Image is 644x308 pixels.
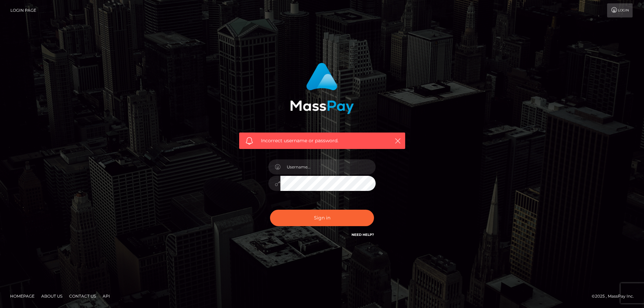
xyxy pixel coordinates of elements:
[280,159,376,174] input: Username...
[352,233,374,237] a: Need Help?
[39,291,65,301] a: About Us
[592,293,639,300] div: © 2025 , MassPay Inc.
[607,3,633,17] a: Login
[270,210,374,226] button: Sign in
[66,291,99,301] a: Contact Us
[290,63,354,114] img: MassPay Login
[261,137,383,144] span: Incorrect username or password.
[100,291,113,301] a: API
[10,3,36,17] a: Login Page
[7,291,37,301] a: Homepage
